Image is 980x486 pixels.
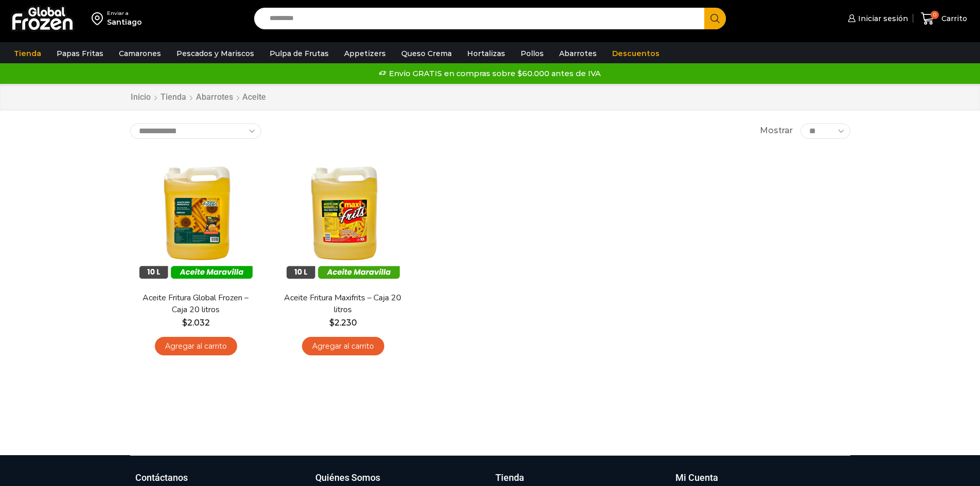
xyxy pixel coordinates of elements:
[845,8,908,29] a: Iniciar sesión
[92,10,107,27] img: address-field-icon.svg
[760,125,793,137] span: Mostrar
[155,337,237,356] a: Agregar al carrito: “Aceite Fritura Global Frozen – Caja 20 litros”
[242,92,266,102] h1: Aceite
[160,92,187,103] a: Tienda
[283,292,402,316] a: Aceite Fritura Maxifrits – Caja 20 litros
[495,471,524,484] h3: Tienda
[329,318,357,328] bdi: 2.230
[856,13,908,24] span: Iniciar sesión
[51,44,109,63] a: Papas Fritas
[264,44,334,63] a: Pulpa de Frutas
[130,92,151,103] a: Inicio
[931,11,939,19] span: 0
[607,44,665,63] a: Descuentos
[396,44,457,63] a: Queso Crema
[302,337,384,356] a: Agregar al carrito: “Aceite Fritura Maxifrits - Caja 20 litros”
[171,44,259,63] a: Pescados y Mariscos
[182,318,210,328] bdi: 2.032
[675,471,718,484] h3: Mi Cuenta
[329,318,334,328] span: $
[135,471,188,484] h3: Contáctanos
[704,8,726,29] button: Search button
[130,92,266,103] nav: Breadcrumb
[9,44,46,63] a: Tienda
[462,44,510,63] a: Hortalizas
[107,10,142,17] div: Enviar a
[339,44,391,63] a: Appetizers
[554,44,602,63] a: Abarrotes
[195,92,234,103] a: Abarrotes
[918,7,970,31] a: 0 Carrito
[182,318,187,328] span: $
[114,44,166,63] a: Camarones
[939,13,967,24] span: Carrito
[136,292,255,316] a: Aceite Fritura Global Frozen – Caja 20 litros
[515,44,549,63] a: Pollos
[107,17,142,27] div: Santiago
[315,471,380,484] h3: Quiénes Somos
[130,123,261,139] select: Pedido de la tienda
